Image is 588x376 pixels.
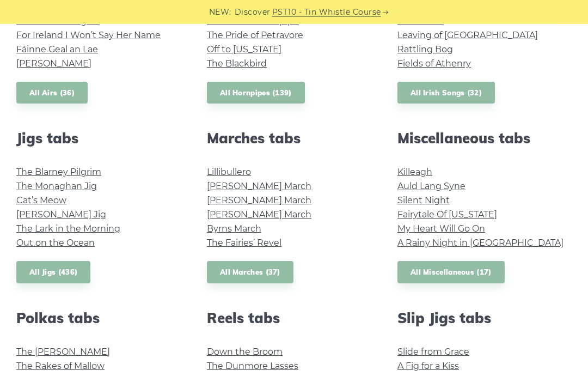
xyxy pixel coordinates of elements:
a: All Jigs (436) [16,262,90,284]
span: NEW: [209,6,231,19]
a: Lillibullero [207,167,251,178]
a: [PERSON_NAME] Jig [16,210,106,220]
a: All Hornpipes (139) [207,82,305,105]
a: [PERSON_NAME] March [207,196,311,206]
h2: Polkas tabs [16,310,191,327]
a: [PERSON_NAME] [16,59,91,69]
a: Auld Lang Syne [397,181,465,192]
a: Killeagh [397,167,432,178]
a: A Rainy Night in [GEOGRAPHIC_DATA] [397,238,563,248]
a: The Rakes of Mallow [16,361,105,372]
a: Fairytale Of [US_STATE] [397,210,497,220]
a: Off to [US_STATE] [207,45,281,55]
a: For Ireland I Won’t Say Her Name [16,31,161,41]
a: Slide from Grace [397,347,469,357]
a: All Airs (36) [16,82,88,105]
h2: Marches tabs [207,130,381,147]
a: Fáinne Geal an Lae [16,45,98,55]
a: The Dunmore Lasses [207,361,298,372]
a: Leaving of [GEOGRAPHIC_DATA] [397,31,538,41]
a: All Marches (37) [207,262,293,284]
a: A Fig for a Kiss [397,361,459,372]
a: [PERSON_NAME] March [207,181,311,192]
a: The Lark in the Morning [16,224,120,234]
h2: Reels tabs [207,310,381,327]
a: My Heart Will Go On [397,224,485,234]
a: The Monaghan Jig [16,181,97,192]
a: Rattling Bog [397,45,453,55]
a: Down the Broom [207,347,283,357]
a: All Miscellaneous (17) [397,262,505,284]
a: Irish Rover [397,16,444,27]
a: Out on the Ocean [16,238,95,248]
a: Byrns March [207,224,261,234]
h2: Jigs tabs [16,130,191,147]
a: [PERSON_NAME] March [207,210,311,220]
a: PST10 - Tin Whistle Course [272,6,381,19]
a: The Belfast Hornpipe [207,16,299,27]
a: The Blarney Pilgrim [16,167,101,178]
h2: Slip Jigs tabs [397,310,572,327]
a: Casadh An tSúgáin [16,16,100,27]
a: Cat’s Meow [16,196,66,206]
a: The [PERSON_NAME] [16,347,110,357]
a: The Pride of Petravore [207,31,303,41]
a: The Blackbird [207,59,267,69]
a: All Irish Songs (32) [397,82,495,105]
h2: Miscellaneous tabs [397,130,572,147]
span: Discover [235,6,271,19]
a: Silent Night [397,196,450,206]
a: The Fairies’ Revel [207,238,281,248]
a: Fields of Athenry [397,59,471,69]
